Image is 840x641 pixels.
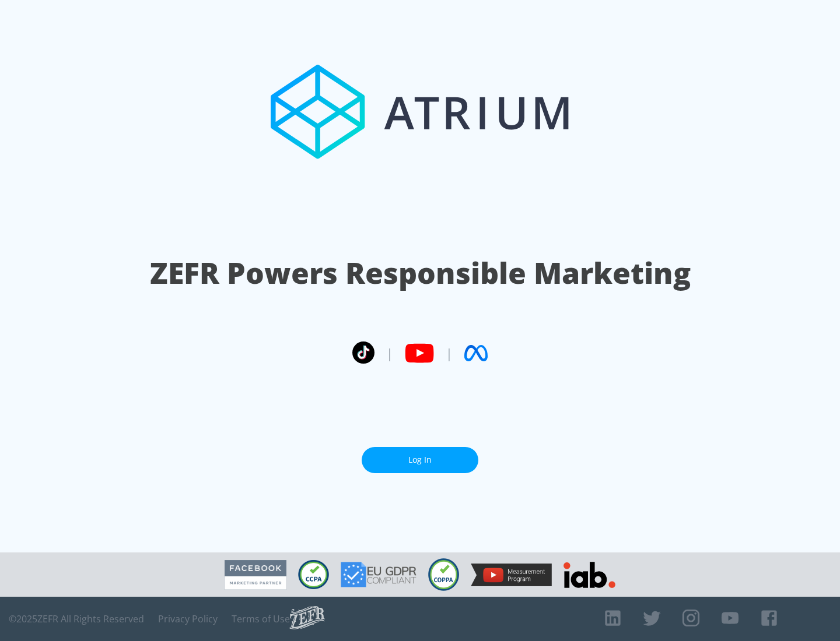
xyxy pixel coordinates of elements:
img: CCPA Compliant [298,560,329,589]
img: COPPA Compliant [428,558,459,591]
span: | [446,344,453,362]
img: YouTube Measurement Program [471,563,552,586]
img: Facebook Marketing Partner [225,560,286,590]
h1: ZEFR Powers Responsible Marketing [150,253,691,293]
span: © 2025 ZEFR All Rights Reserved [9,613,144,625]
img: GDPR Compliant [341,562,416,587]
a: Terms of Use [232,613,290,625]
a: Privacy Policy [158,613,218,625]
a: Log In [362,447,478,473]
img: IAB [563,562,615,588]
span: | [386,344,393,362]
